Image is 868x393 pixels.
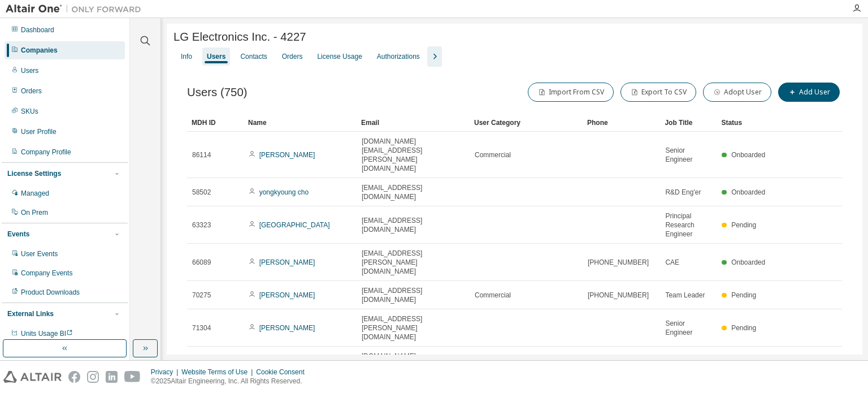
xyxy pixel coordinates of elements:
div: Website Terms of Use [181,368,256,377]
span: Senior Engineer [665,146,711,164]
div: Authorizations [377,52,420,61]
img: linkedin.svg [106,371,118,383]
span: [EMAIL_ADDRESS][DOMAIN_NAME] [362,216,465,234]
img: facebook.svg [68,371,80,383]
span: Senior Engineer [665,319,711,337]
span: Team Leader [665,291,705,300]
a: [PERSON_NAME] [259,324,315,332]
p: © 2025 Altair Engineering, Inc. All Rights Reserved. [151,377,311,386]
div: Name [248,114,352,132]
span: 86114 [192,150,211,159]
div: Orders [21,87,42,96]
span: 63323 [192,221,211,230]
div: Info [181,52,192,61]
div: Job Title [665,114,712,132]
div: Dashboard [21,25,54,34]
span: [DOMAIN_NAME][EMAIL_ADDRESS][PERSON_NAME][DOMAIN_NAME] [362,352,465,388]
div: On Prem [21,208,48,217]
a: [PERSON_NAME] [259,258,315,266]
span: Commercial [475,291,511,300]
div: Product Downloads [21,288,80,297]
div: User Profile [21,127,57,136]
div: Company Events [21,269,72,278]
div: Users [207,52,225,61]
span: [EMAIL_ADDRESS][DOMAIN_NAME] [362,183,465,201]
div: Companies [21,46,58,55]
img: youtube.svg [124,371,141,383]
span: Pending [731,324,756,332]
div: Contacts [240,52,267,61]
button: Export To CSV [620,83,696,102]
div: User Events [21,249,58,258]
span: LG Electronics Inc. - 4227 [173,31,306,44]
a: yongkyoung cho [259,188,309,196]
button: Import From CSV [528,83,614,102]
span: Onboarded [731,258,765,266]
span: 71304 [192,323,211,332]
div: Users [21,66,38,75]
span: Users (750) [187,86,248,99]
div: License Settings [7,169,61,178]
div: Orders [282,52,303,61]
span: CAE [665,258,679,267]
div: License Usage [317,52,362,61]
div: MDH ID [192,114,239,132]
img: altair_logo.svg [3,371,62,383]
span: [PHONE_NUMBER] [588,258,649,267]
a: [GEOGRAPHIC_DATA] [259,221,330,229]
a: [PERSON_NAME] [259,291,315,299]
span: [EMAIL_ADDRESS][PERSON_NAME][DOMAIN_NAME] [362,314,465,342]
div: Managed [21,189,49,198]
div: SKUs [21,107,38,116]
span: [DOMAIN_NAME][EMAIL_ADDRESS][PERSON_NAME][DOMAIN_NAME] [362,137,465,173]
span: R&D Eng'er [665,188,701,197]
span: Units Usage BI [21,330,73,338]
img: Altair One [6,3,147,15]
span: Pending [731,291,756,299]
div: Phone [587,114,656,132]
span: Pending [731,221,756,229]
button: Adopt User [703,83,771,102]
span: Onboarded [731,188,765,196]
span: Commercial [475,150,511,159]
div: Events [7,230,29,239]
span: Onboarded [731,151,765,159]
span: [EMAIL_ADDRESS][PERSON_NAME][DOMAIN_NAME] [362,249,465,276]
span: Principal Research Engineer [665,211,711,239]
span: [EMAIL_ADDRESS][DOMAIN_NAME] [362,286,465,304]
span: 66089 [192,258,211,267]
div: Email [361,114,465,132]
div: Company Profile [21,148,71,157]
span: 58502 [192,188,211,197]
div: Privacy [151,368,181,377]
span: 70275 [192,291,211,300]
img: instagram.svg [87,371,99,383]
div: Cookie Consent [256,368,311,377]
div: Status [721,114,769,132]
div: External Links [7,309,54,318]
button: Add User [778,83,840,102]
span: [PHONE_NUMBER] [588,291,649,300]
div: User Category [474,114,578,132]
a: [PERSON_NAME] [259,151,315,159]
